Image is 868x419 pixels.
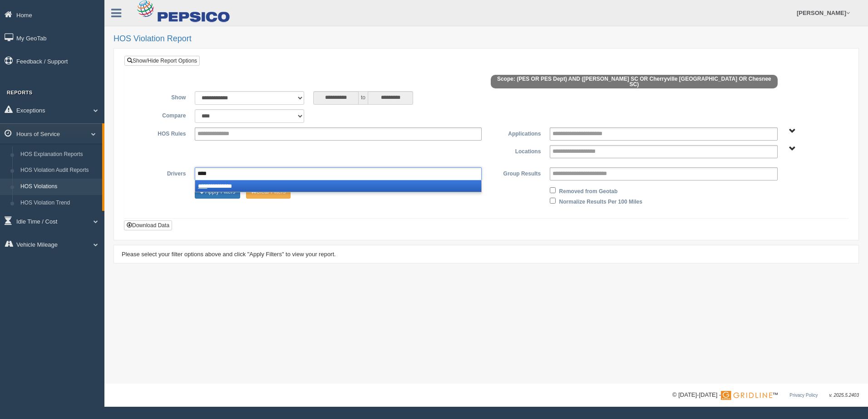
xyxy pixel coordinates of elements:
label: Drivers [131,167,190,178]
label: Removed from Geotab [559,185,618,196]
label: Group Results [486,167,545,178]
span: v. 2025.5.2403 [829,393,859,398]
label: Show [131,91,190,102]
span: to [359,91,368,105]
label: HOS Rules [131,127,190,138]
span: Scope: (PES OR PES Dept) AND ([PERSON_NAME] SC OR Cherryville [GEOGRAPHIC_DATA] OR Chesnee SC) [491,75,778,88]
a: Privacy Policy [789,393,818,398]
label: Normalize Results Per 100 Miles [559,195,642,206]
div: © [DATE]-[DATE] - ™ [672,390,859,400]
a: HOS Violation Audit Reports [16,162,102,179]
a: HOS Violation Trend [16,195,102,211]
label: Compare [131,109,190,120]
h2: HOS Violation Report [113,34,859,44]
label: Locations [486,145,545,156]
a: Show/Hide Report Options [124,56,200,66]
label: Applications [486,127,545,138]
span: Please select your filter options above and click "Apply Filters" to view your report. [122,251,336,258]
a: HOS Violations [16,179,102,195]
a: HOS Explanation Reports [16,146,102,163]
img: Gridline [721,391,772,400]
button: Download Data [124,220,172,230]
